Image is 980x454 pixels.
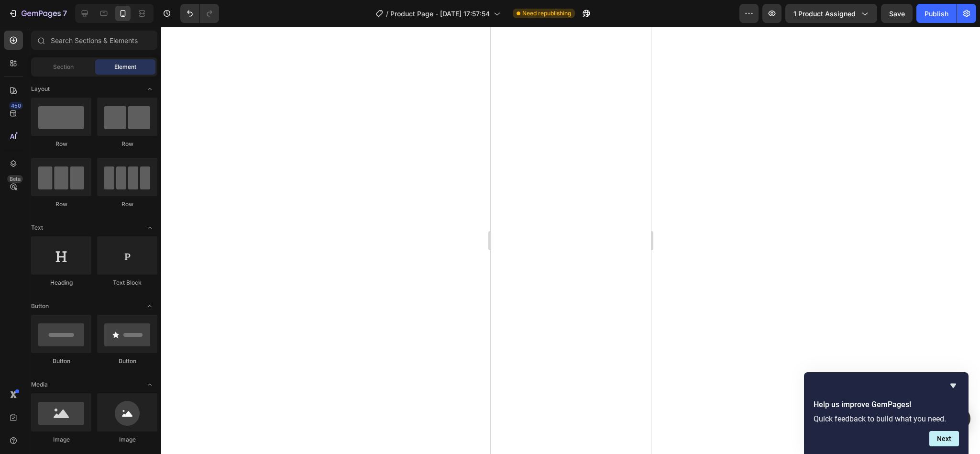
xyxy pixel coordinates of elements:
iframe: Design area [491,27,651,454]
span: Product Page - [DATE] 17:57:54 [390,9,490,19]
button: Publish [916,4,957,23]
span: Toggle open [142,220,157,235]
div: Image [31,435,91,444]
span: Toggle open [142,377,157,392]
div: Row [31,200,91,209]
p: 7 [63,8,67,19]
span: Button [31,302,49,310]
div: Image [97,435,157,444]
span: Save [889,10,905,18]
p: Quick feedback to build what you need. [814,414,959,423]
div: Help us improve GemPages! [814,380,959,446]
span: Toggle open [142,299,157,314]
button: Save [881,4,913,23]
div: Beta [7,175,23,183]
div: Publish [925,9,948,19]
button: Next question [929,431,959,446]
span: Layout [31,85,50,93]
div: Text Block [97,278,157,287]
div: Row [97,140,157,148]
div: Undo/Redo [180,4,219,23]
div: Button [31,357,91,365]
div: Row [97,200,157,209]
span: Section [53,63,74,71]
span: Media [31,380,48,389]
span: Toggle open [142,81,157,97]
input: Search Sections & Elements [31,31,157,50]
button: Hide survey [947,380,959,391]
span: Text [31,223,43,232]
div: Heading [31,278,91,287]
div: Button [97,357,157,365]
span: Element [114,63,136,71]
div: 450 [9,102,23,110]
div: Row [31,140,91,148]
span: 1 product assigned [793,9,856,19]
span: Need republishing [522,9,571,18]
button: 7 [4,4,71,23]
span: / [386,9,388,19]
h2: Help us improve GemPages! [814,399,959,410]
button: 1 product assigned [785,4,877,23]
